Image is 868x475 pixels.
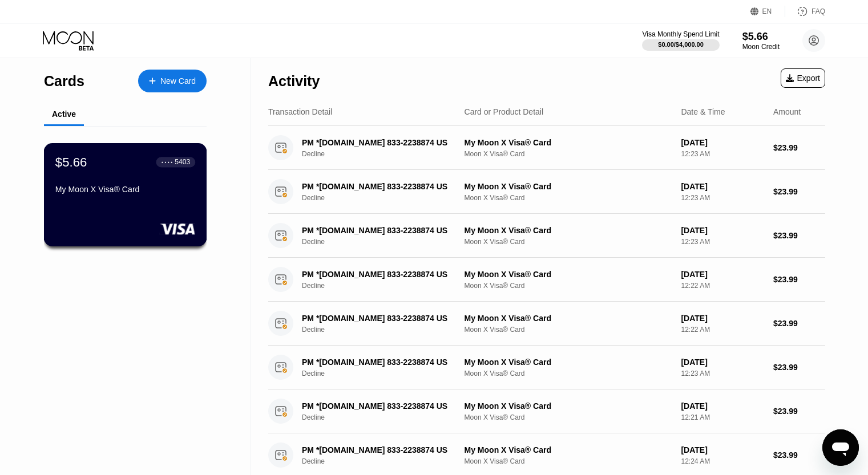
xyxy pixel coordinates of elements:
div: $23.99 [773,187,825,196]
div: [DATE] [681,182,764,191]
div: EN [762,7,772,15]
div: Decline [302,150,470,158]
div: 12:22 AM [681,282,764,290]
div: PM *[DOMAIN_NAME] 833-2238874 US [302,401,458,411]
div: New Card [138,70,207,92]
div: $5.66 [742,31,780,43]
div: $5.66● ● ● ●5403My Moon X Visa® Card [45,144,206,246]
div: Card or Product Detail [465,107,544,116]
div: Moon X Visa® Card [465,370,672,377]
div: PM *[DOMAIN_NAME] 833-2238874 US [302,445,458,454]
div: PM *[DOMAIN_NAME] 833-2238874 USDeclineMy Moon X Visa® CardMoon X Visa® Card[DATE]12:23 AM$23.99 [268,346,825,389]
div: [DATE] [681,138,764,147]
div: My Moon X Visa® Card [465,270,672,279]
div: $23.99 [773,143,825,152]
div: ● ● ● ● [162,160,173,164]
div: PM *[DOMAIN_NAME] 833-2238874 USDeclineMy Moon X Visa® CardMoon X Visa® Card[DATE]12:23 AM$23.99 [268,126,825,170]
div: My Moon X Visa® Card [465,226,672,235]
div: Moon X Visa® Card [465,194,672,202]
div: Decline [302,194,470,202]
div: Export [786,74,820,83]
div: Decline [302,238,470,246]
div: PM *[DOMAIN_NAME] 833-2238874 USDeclineMy Moon X Visa® CardMoon X Visa® Card[DATE]12:21 AM$23.99 [268,389,825,433]
div: 5403 [175,158,190,166]
div: 12:23 AM [681,150,764,158]
div: Decline [302,413,470,421]
div: FAQ [812,7,825,15]
div: Active [52,109,76,119]
div: PM *[DOMAIN_NAME] 833-2238874 USDeclineMy Moon X Visa® CardMoon X Visa® Card[DATE]12:23 AM$23.99 [268,214,825,258]
div: $23.99 [773,363,825,372]
div: Activity [268,73,320,90]
div: Decline [302,457,470,465]
div: My Moon X Visa® Card [465,358,672,367]
div: Moon X Visa® Card [465,326,672,334]
div: FAQ [785,6,825,17]
div: Decline [302,282,470,290]
div: Export [781,68,825,88]
div: New Card [160,76,196,86]
div: 12:23 AM [681,370,764,377]
div: Moon X Visa® Card [465,282,672,290]
div: Amount [773,107,801,116]
div: [DATE] [681,358,764,367]
div: PM *[DOMAIN_NAME] 833-2238874 US [302,358,458,367]
div: PM *[DOMAIN_NAME] 833-2238874 USDeclineMy Moon X Visa® CardMoon X Visa® Card[DATE]12:22 AM$23.99 [268,302,825,346]
div: PM *[DOMAIN_NAME] 833-2238874 USDeclineMy Moon X Visa® CardMoon X Visa® Card[DATE]12:23 AM$23.99 [268,170,825,214]
div: $5.66 [55,155,87,169]
div: 12:23 AM [681,238,764,246]
div: My Moon X Visa® Card [465,138,672,147]
div: PM *[DOMAIN_NAME] 833-2238874 US [302,226,458,235]
div: [DATE] [681,226,764,235]
div: [DATE] [681,314,764,323]
iframe: Button to launch messaging window [822,429,859,466]
div: [DATE] [681,270,764,279]
div: Visa Monthly Spend Limit$0.00/$4,000.00 [642,30,719,51]
div: 12:21 AM [681,413,764,421]
div: Decline [302,370,470,377]
div: EN [750,6,785,17]
div: Cards [44,73,84,90]
div: $23.99 [773,319,825,328]
div: My Moon X Visa® Card [55,185,195,194]
div: Moon X Visa® Card [465,457,672,465]
div: My Moon X Visa® Card [465,401,672,411]
div: 12:22 AM [681,326,764,334]
div: $23.99 [773,275,825,284]
div: Moon X Visa® Card [465,150,672,158]
div: $23.99 [773,407,825,416]
div: [DATE] [681,401,764,411]
div: My Moon X Visa® Card [465,445,672,454]
div: Decline [302,326,470,334]
div: Date & Time [681,107,725,116]
div: PM *[DOMAIN_NAME] 833-2238874 US [302,182,458,191]
div: 12:24 AM [681,457,764,465]
div: Visa Monthly Spend Limit [642,30,719,38]
div: My Moon X Visa® Card [465,182,672,191]
div: $23.99 [773,450,825,460]
div: PM *[DOMAIN_NAME] 833-2238874 US [302,138,458,147]
div: Moon X Visa® Card [465,413,672,421]
div: PM *[DOMAIN_NAME] 833-2238874 USDeclineMy Moon X Visa® CardMoon X Visa® Card[DATE]12:22 AM$23.99 [268,258,825,302]
div: My Moon X Visa® Card [465,314,672,323]
div: Moon X Visa® Card [465,238,672,246]
div: $23.99 [773,231,825,240]
div: PM *[DOMAIN_NAME] 833-2238874 US [302,270,458,279]
div: $5.66Moon Credit [742,31,780,51]
div: Moon Credit [742,43,780,51]
div: PM *[DOMAIN_NAME] 833-2238874 US [302,314,458,323]
div: 12:23 AM [681,194,764,202]
div: Transaction Detail [268,107,332,116]
div: [DATE] [681,445,764,454]
div: $0.00 / $4,000.00 [658,41,704,48]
